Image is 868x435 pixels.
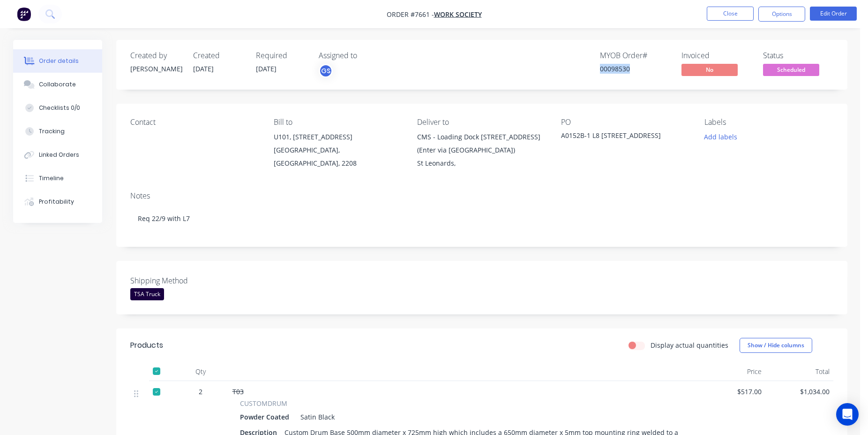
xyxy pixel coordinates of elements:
[39,174,64,183] div: Timeline
[417,130,546,157] div: CMS - Loading Dock [STREET_ADDRESS] (Enter via [GEOGRAPHIC_DATA])
[39,80,76,89] div: Collaborate
[13,190,102,214] button: Profitability
[319,51,412,60] div: Assigned to
[297,410,335,424] div: Satin Black
[232,387,244,396] span: T03
[13,96,102,120] button: Checklists 0/0
[434,10,482,19] a: Work Society
[193,51,245,60] div: Created
[130,204,833,233] div: Req 22/9 with L7
[172,362,229,381] div: Qty
[39,127,65,136] div: Tracking
[274,130,402,170] div: U101, [STREET_ADDRESS][GEOGRAPHIC_DATA], [GEOGRAPHIC_DATA], 2208
[707,7,754,21] button: Close
[130,51,182,60] div: Created by
[758,7,805,22] button: Options
[600,51,670,60] div: MYOB Order #
[130,275,247,286] label: Shipping Method
[810,7,857,21] button: Edit Order
[697,362,765,381] div: Price
[836,403,859,426] div: Open Intercom Messenger
[417,130,546,170] div: CMS - Loading Dock [STREET_ADDRESS] (Enter via [GEOGRAPHIC_DATA])St Leonards,
[130,118,259,127] div: Contact
[681,51,752,60] div: Invoiced
[765,362,833,381] div: Total
[274,118,402,127] div: Bill to
[319,64,333,78] button: GS
[763,64,819,76] span: Scheduled
[39,57,79,65] div: Order details
[600,64,670,74] div: 00098530
[13,49,102,73] button: Order details
[17,7,31,21] img: Factory
[274,130,402,144] div: U101, [STREET_ADDRESS]
[740,338,812,353] button: Show / Hide columns
[561,118,689,127] div: PO
[763,51,833,60] div: Status
[39,104,80,112] div: Checklists 0/0
[193,64,214,73] span: [DATE]
[13,167,102,190] button: Timeline
[39,198,74,206] div: Profitability
[13,143,102,167] button: Linked Orders
[651,340,728,350] label: Display actual quantities
[681,64,738,76] span: No
[13,120,102,143] button: Tracking
[704,118,833,127] div: Labels
[701,387,762,397] span: $517.00
[417,157,546,170] div: St Leonards,
[240,410,293,424] div: Powder Coated
[256,64,277,73] span: [DATE]
[130,340,163,351] div: Products
[699,130,742,143] button: Add labels
[256,51,307,60] div: Required
[39,151,79,159] div: Linked Orders
[130,191,833,200] div: Notes
[274,144,402,170] div: [GEOGRAPHIC_DATA], [GEOGRAPHIC_DATA], 2208
[130,64,182,74] div: [PERSON_NAME]
[763,64,819,78] button: Scheduled
[199,387,202,397] span: 2
[769,387,830,397] span: $1,034.00
[130,288,164,300] div: TSA Truck
[417,118,546,127] div: Deliver to
[561,130,678,144] div: A0152B-1 L8 [STREET_ADDRESS]
[240,398,287,408] span: CUSTOMDRUM
[387,10,434,19] span: Order #7661 -
[13,73,102,96] button: Collaborate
